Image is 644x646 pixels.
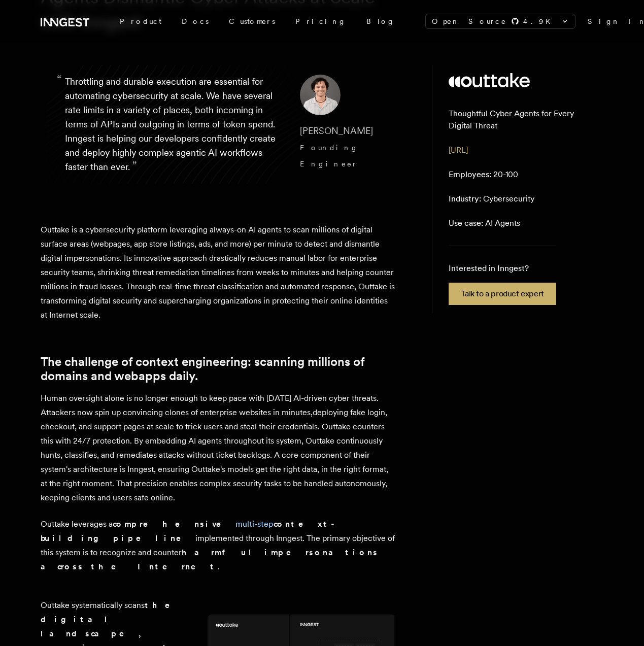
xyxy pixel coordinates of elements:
span: Use case: [449,218,483,228]
span: [PERSON_NAME] [300,125,373,136]
a: Blog [356,12,405,30]
strong: harmful impersonations across the Internet [41,548,379,571]
a: Docs [172,12,219,30]
a: multi-step [235,519,274,529]
span: Founding Engineer [300,144,359,168]
span: 4.9 K [523,16,557,26]
a: The challenge of context engineering: scanning millions of domains and webapps daily. [41,355,396,383]
strong: comprehensive context-building pipeline [41,519,340,543]
a: Customers [219,12,285,30]
a: Pricing [285,12,356,30]
span: “ [57,77,62,83]
span: Employees: [449,169,491,179]
span: Industry: [449,194,481,203]
p: AI Agents [449,217,520,229]
img: Outtake's logo [449,73,530,87]
span: ” [132,158,137,173]
img: Image of Diego Escobedo [300,75,341,115]
p: 20-100 [449,168,518,181]
p: Throttling and durable execution are essential for automating cybersecurity at scale. We have sev... [65,75,284,174]
span: Open Source [432,16,507,26]
p: Outtake is a cybersecurity platform leveraging always-on AI agents to scan millions of digital su... [41,223,396,322]
div: Product [110,12,172,30]
p: Thoughtful Cyber Agents for Every Digital Threat [449,108,587,132]
p: Human oversight alone is no longer enough to keep pace with [DATE] AI-driven cyber threats. Attac... [41,391,396,505]
p: Cybersecurity [449,193,534,205]
p: Outtake leverages a implemented through Inngest. The primary objective of this system is to recog... [41,517,396,574]
a: [URL] [449,145,468,155]
p: Interested in Inngest? [449,262,556,275]
a: Talk to a product expert [449,283,556,305]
